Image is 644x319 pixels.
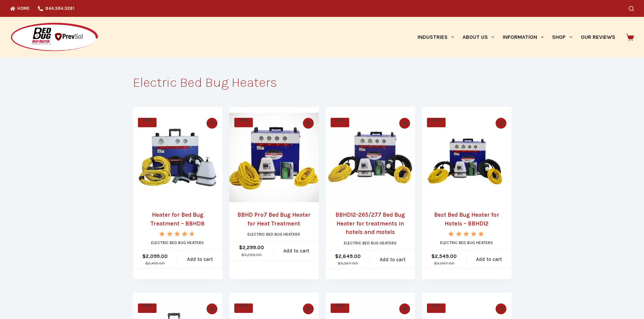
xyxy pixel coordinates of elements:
bdi: 2,299.00 [239,244,264,250]
span: $ [239,244,242,250]
bdi: 2,099.00 [142,253,168,259]
nav: Primary [413,17,619,57]
span: SALE [138,118,157,127]
a: Heater for Bed Bug Treatment - BBHD8 [133,113,222,202]
a: Industries [413,17,458,57]
div: Rated 5.00 out of 5 [448,231,484,236]
span: $ [434,261,437,266]
a: Add to cart: “Best Bed Bug Heater for Hotels - BBHD12” [467,250,511,269]
bdi: 2,549.00 [431,253,457,259]
span: SALE [427,118,446,127]
button: Quick view toggle [207,118,217,129]
span: Rated out of 5 [159,231,193,252]
img: Prevsol/Bed Bug Heat Doctor [10,22,99,52]
button: Quick view toggle [496,118,506,129]
span: SALE [234,118,253,127]
a: Information [499,17,548,57]
span: $ [338,261,340,266]
a: Add to cart: “BBHD12-265/277 Bed Bug Heater for treatments in hotels and motels” [370,250,415,269]
span: $ [335,253,338,259]
button: Quick view toggle [303,303,314,314]
div: Rated 4.67 out of 5 [159,231,195,236]
span: SALE [427,303,446,313]
bdi: 3,067.00 [434,261,454,266]
span: $ [431,253,435,259]
a: Electric Bed Bug Heaters [440,240,493,245]
bdi: 3,299.00 [241,252,262,257]
a: About Us [458,17,498,57]
button: Search [629,6,634,11]
a: Best Bed Bug Heater for Hotels – BBHD12 [429,211,505,228]
bdi: 2,419.00 [145,261,165,266]
a: Best Bed Bug Heater for Hotels - BBHD12 [422,113,511,202]
a: Our Reviews [576,17,619,57]
a: BBHD Pro7 Bed Bug Heater for Heat Treatment [236,211,312,228]
a: Shop [548,17,576,57]
span: $ [241,252,244,257]
span: SALE [331,118,349,127]
button: Quick view toggle [399,303,410,314]
button: Quick view toggle [207,303,217,314]
a: BBHD12-265/277 Bed Bug Heater for treatments in hotels and motels [326,113,415,202]
bdi: 2,649.00 [335,253,361,259]
bdi: 3,267.00 [338,261,358,266]
span: Rated out of 5 [448,231,484,252]
span: SALE [138,303,157,313]
a: BBHD12-265/277 Bed Bug Heater for treatments in hotels and motels [332,211,408,237]
button: Quick view toggle [399,118,410,129]
a: Electric Bed Bug Heaters [151,240,204,245]
button: Quick view toggle [303,118,314,129]
span: $ [142,253,146,259]
span: $ [145,261,148,266]
span: SALE [331,303,349,313]
a: Add to cart: “BBHD Pro7 Bed Bug Heater for Heat Treatment” [274,242,319,260]
span: SALE [234,303,253,313]
a: BBHD Pro7 Bed Bug Heater for Heat Treatment [229,113,319,202]
a: Heater for Bed Bug Treatment – BBHD8 [140,211,216,228]
button: Quick view toggle [496,303,506,314]
a: Electric Bed Bug Heaters [344,241,397,245]
h1: Electric Bed Bug Heaters [133,76,511,89]
a: Add to cart: “Heater for Bed Bug Treatment - BBHD8” [177,250,222,269]
a: Electric Bed Bug Heaters [247,232,300,237]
